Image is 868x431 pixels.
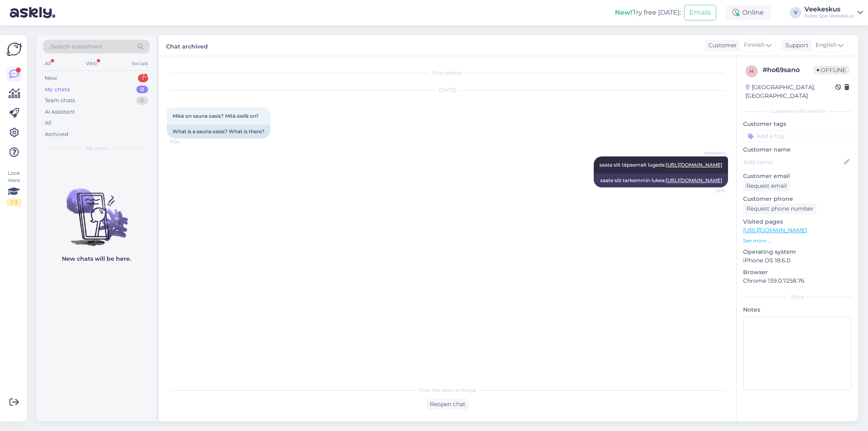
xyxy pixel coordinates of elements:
[743,237,852,244] p: See more ...
[136,86,148,94] div: 0
[615,9,632,16] b: New!
[744,41,765,50] span: Finnish
[782,41,809,50] div: Support
[138,74,148,82] div: 1
[45,108,75,116] div: AI Assistant
[743,306,852,314] p: Notes
[743,218,852,226] p: Visited pages
[743,293,852,301] div: Extra
[790,7,801,18] div: V
[666,177,722,183] a: [URL][DOMAIN_NAME]
[743,277,852,285] p: Chrome 139.0.7258.76
[746,83,835,100] div: [GEOGRAPHIC_DATA], [GEOGRAPHIC_DATA]
[743,158,842,167] input: Add name
[684,5,716,20] button: Emails
[7,42,22,57] img: Askly Logo
[743,268,852,277] p: Browser
[695,188,726,194] span: 20:16
[743,180,790,191] div: Request email
[615,8,681,18] div: Try free [DATE]:
[426,399,469,410] div: Reopen chat
[750,68,754,74] span: h
[130,58,150,69] div: Socials
[7,169,21,206] div: Look Here
[666,162,722,168] a: [URL][DOMAIN_NAME]
[50,42,102,51] span: Search customers
[166,40,208,51] label: Chat archived
[805,6,863,19] a: VeekeskusKales Spa Veekeskus
[43,58,52,69] div: All
[813,66,849,75] span: Offline
[743,256,852,265] p: iPhone OS 18.6.0
[45,130,68,139] div: Archived
[167,125,270,139] div: What is a sauna oasis? What is there?
[167,69,728,77] div: Chat started
[136,97,148,105] div: 0
[599,162,722,168] span: saate siit täpsemalt lugeda:
[743,120,852,128] p: Customer tags
[7,199,21,206] div: 1 / 3
[695,150,726,156] span: Veekeskus
[805,13,854,19] div: Kales Spa Veekeskus
[419,387,476,394] span: Chat has been archived
[743,145,852,154] p: Customer name
[743,248,852,256] p: Operating system
[816,41,837,50] span: English
[45,74,57,82] div: New
[743,195,852,203] p: Customer phone
[726,5,770,20] div: Online
[45,119,52,127] div: All
[167,86,728,94] div: [DATE]
[62,255,131,263] p: New chats will be here.
[45,97,75,105] div: Team chats
[45,86,70,94] div: My chats
[84,58,98,69] div: Web
[173,113,259,119] span: Mikä on sauna oasis? Mitä siellä on?
[85,145,107,152] span: My chats
[169,139,200,145] span: 17:04
[805,6,854,13] div: Veekeskus
[743,203,817,214] div: Request phone number
[743,172,852,180] p: Customer email
[763,65,813,75] div: # ho69sano
[37,174,156,247] img: No chats
[705,41,737,50] div: Customer
[594,174,728,187] div: saate siit tarkemmin lukea:
[743,226,807,234] a: [URL][DOMAIN_NAME]
[743,130,852,142] input: Add a tag
[743,108,852,115] div: Customer information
